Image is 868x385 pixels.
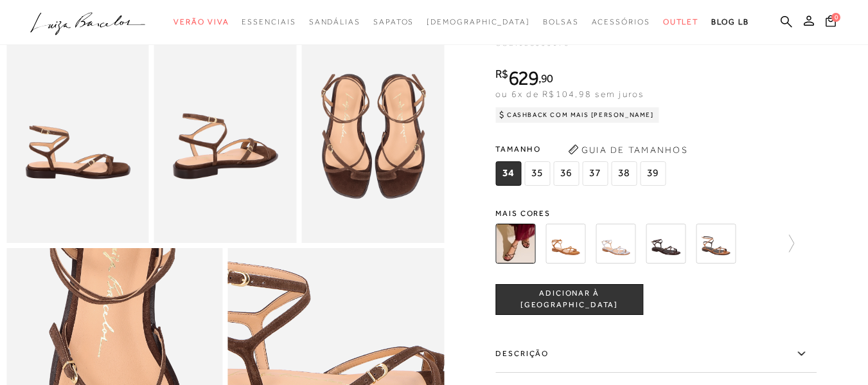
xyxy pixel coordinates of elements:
[495,224,535,264] img: RASTEIRA EM COURO CAFÉ COM TIRAS FINAS E TORNOZELEIRA
[495,210,817,217] span: Mais cores
[495,39,752,47] div: CÓD:
[611,161,637,186] span: 38
[711,10,748,34] a: BLOG LB
[427,10,530,34] a: noSubCategoriesText
[541,71,553,85] span: 90
[563,139,692,160] button: Guia de Tamanhos
[495,161,521,186] span: 34
[696,224,736,264] img: SANDÁLIA RASTEIRA DE MULTIPLAS TIRAS CRUZADAS EM COURO CARAMELO
[495,284,643,315] button: ADICIONAR À [GEOGRAPHIC_DATA]
[508,66,538,89] span: 629
[543,17,579,26] span: Bolsas
[154,30,297,244] img: image
[553,161,579,186] span: 36
[6,30,149,244] img: image
[538,73,553,84] i: ,
[495,107,659,123] div: Cashback com Mais [PERSON_NAME]
[663,17,699,26] span: Outlet
[309,10,360,34] a: noSubCategoriesText
[173,10,229,34] a: noSubCategoriesText
[309,17,360,26] span: Sandálias
[495,68,508,80] i: R$
[711,17,748,26] span: BLOG LB
[582,161,608,186] span: 37
[524,161,550,186] span: 35
[545,224,585,264] img: RASTEIRA EM COURO CARAMELO COM TIRAS FINAS E TORNOZELEIRA
[373,17,414,26] span: Sapatos
[640,161,666,186] span: 39
[495,139,669,159] span: Tamanho
[592,10,650,34] a: noSubCategoriesText
[592,17,650,26] span: Acessórios
[495,336,817,373] label: Descrição
[242,10,296,34] a: noSubCategoriesText
[373,10,414,34] a: noSubCategoriesText
[496,289,642,311] span: ADICIONAR À [GEOGRAPHIC_DATA]
[646,224,686,264] img: SANDÁLIA RASTEIRA DE MULTIPLAS TIRAS CRUZADAS EM COURO CAFÉ
[822,14,840,31] button: 0
[495,89,644,99] span: ou 6x de R$104,98 sem juros
[543,10,579,34] a: noSubCategoriesText
[831,13,840,22] span: 0
[663,10,699,34] a: noSubCategoriesText
[173,17,229,26] span: Verão Viva
[427,17,530,26] span: [DEMOGRAPHIC_DATA]
[242,17,296,26] span: Essenciais
[596,224,635,264] img: RASTEIRA METALIZADA PRATA COM TIRAS FINAS E TORNOZELEIRA
[301,30,444,244] img: image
